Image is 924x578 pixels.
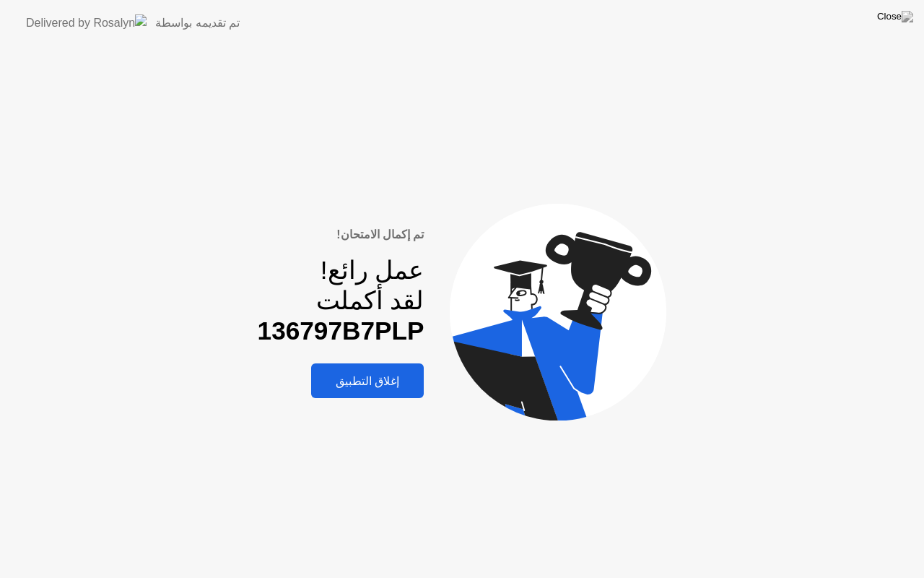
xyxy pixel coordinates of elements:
b: 136797B7PLP [258,316,424,345]
div: عمل رائع! لقد أكملت [258,255,424,347]
img: Close [877,11,913,22]
div: تم تقديمه بواسطة [155,14,240,32]
button: إغلاق التطبيق [311,363,424,398]
div: إغلاق التطبيق [315,374,419,388]
img: Delivered by Rosalyn [26,14,147,31]
div: تم إكمال الامتحان! [258,226,424,243]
